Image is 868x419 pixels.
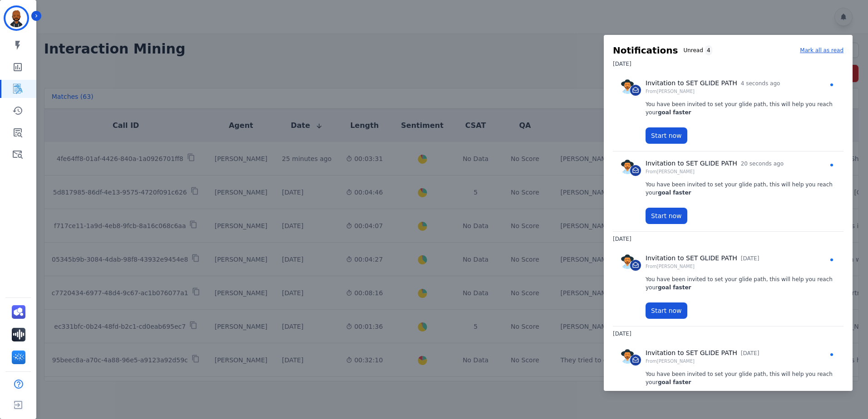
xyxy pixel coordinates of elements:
h3: [DATE] [613,326,843,341]
p: 20 seconds ago [741,160,784,168]
p: From [PERSON_NAME] [646,168,784,175]
p: Invitation to SET GLIDE PATH [646,253,737,263]
div: 4 [705,45,712,55]
strong: goal faster [658,379,691,385]
img: Rounded avatar [620,349,635,364]
button: Start now [646,302,687,319]
p: From [PERSON_NAME] [646,263,759,270]
p: From [PERSON_NAME] [646,358,759,365]
p: Invitation to SET GLIDE PATH [646,159,737,168]
p: 4 seconds ago [741,79,780,88]
img: Rounded avatar [620,160,635,174]
p: You have been invited to set your glide path, this will help you reach your [646,180,836,197]
strong: goal faster [658,109,691,116]
p: You have been invited to set your glide path, this will help you reach your [646,275,836,292]
button: Start now [646,208,687,224]
p: [DATE] [741,254,759,263]
p: [DATE] [741,349,759,357]
img: Rounded avatar [620,79,635,94]
img: Rounded avatar [620,254,635,269]
p: Unread [683,46,703,54]
h3: [DATE] [613,232,843,246]
p: You have been invited to set your glide path, this will help you reach your [646,100,836,117]
strong: goal faster [658,190,691,196]
h3: [DATE] [613,57,843,71]
p: Mark all as read [800,46,843,54]
img: Bordered avatar [5,7,27,29]
p: You have been invited to set your glide path, this will help you reach your [646,370,836,386]
h2: Notifications [613,44,678,57]
p: Invitation to SET GLIDE PATH [646,348,737,358]
strong: goal faster [658,284,691,291]
p: From [PERSON_NAME] [646,88,780,95]
p: Invitation to SET GLIDE PATH [646,78,737,88]
button: Start now [646,127,687,144]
